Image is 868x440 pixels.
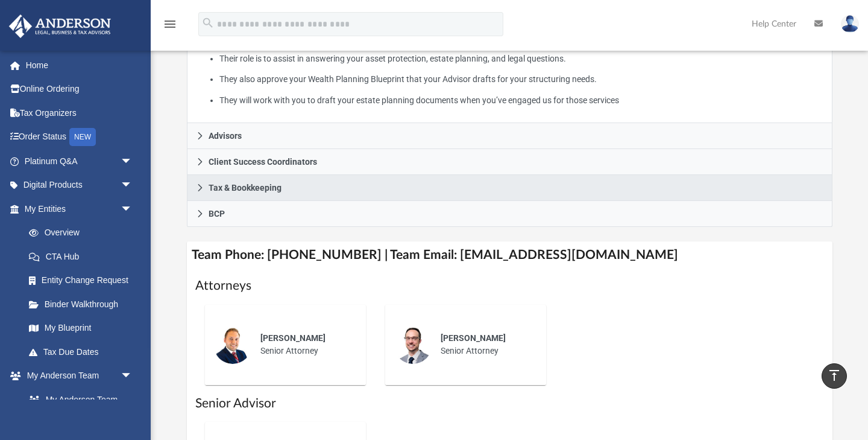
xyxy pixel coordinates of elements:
[195,277,824,295] h1: Attorneys
[187,123,832,149] a: Advisors
[219,93,823,108] li: They will work with you to draft your estate planning documents when you’ve engaged us for those ...
[17,340,151,364] a: Tax Due Dates
[8,149,151,173] a: Platinum Q&Aarrow_drop_down
[394,325,432,364] img: thumbnail
[8,53,151,77] a: Home
[69,128,96,146] div: NEW
[187,241,832,269] h4: Team Phone: [PHONE_NUMBER] | Team Email: [EMAIL_ADDRESS][DOMAIN_NAME]
[187,201,832,227] a: BCP
[17,221,151,245] a: Overview
[121,173,145,198] span: arrow_drop_down
[8,125,151,150] a: Order StatusNEW
[219,72,823,87] li: They also approve your Wealth Planning Blueprint that your Advisor drafts for your structuring ne...
[209,158,317,166] span: Client Success Coordinators
[17,292,151,316] a: Binder Walkthrough
[121,364,145,389] span: arrow_drop_down
[822,363,847,389] a: vertical_align_top
[17,387,139,412] a: My Anderson Team
[209,132,242,140] span: Advisors
[17,269,151,293] a: Entity Change Request
[5,14,115,38] img: Anderson Advisors Platinum Portal
[260,333,325,343] span: [PERSON_NAME]
[187,1,832,123] div: Attorneys & Paralegals
[121,149,145,174] span: arrow_drop_down
[209,183,281,192] span: Tax & Bookkeeping
[827,368,841,383] i: vertical_align_top
[163,17,177,31] i: menu
[8,364,145,388] a: My Anderson Teamarrow_drop_down
[441,333,506,343] span: [PERSON_NAME]
[196,9,823,107] p: What My Attorneys & Paralegals Do:
[8,173,151,197] a: Digital Productsarrow_drop_down
[187,175,832,201] a: Tax & Bookkeeping
[201,16,215,30] i: search
[8,101,151,125] a: Tax Organizers
[432,324,538,366] div: Senior Attorney
[187,149,832,175] a: Client Success Coordinators
[209,209,225,218] span: BCP
[213,325,252,364] img: thumbnail
[17,316,145,340] a: My Blueprint
[121,197,145,222] span: arrow_drop_down
[195,395,824,412] h1: Senior Advisor
[252,324,357,366] div: Senior Attorney
[219,51,823,66] li: Their role is to assist in answering your asset protection, estate planning, and legal questions.
[17,244,151,269] a: CTA Hub
[163,23,177,31] a: menu
[8,197,151,221] a: My Entitiesarrow_drop_down
[8,77,151,101] a: Online Ordering
[841,15,859,33] img: User Pic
